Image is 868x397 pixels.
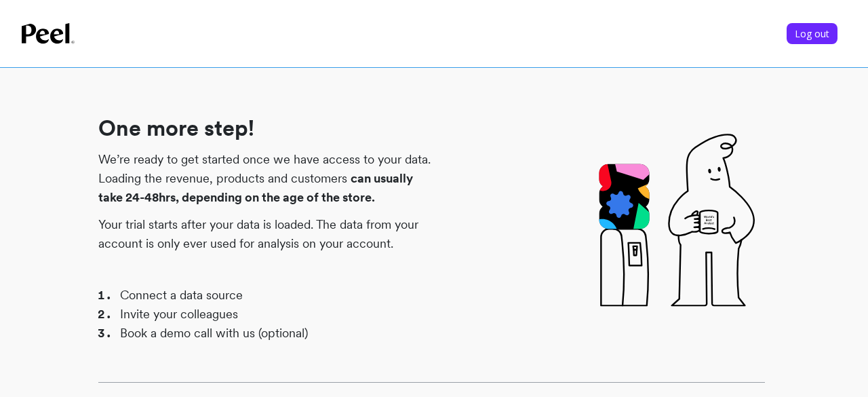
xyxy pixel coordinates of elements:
[120,324,432,343] li: Book a demo call with us (optional)
[120,305,432,324] li: Invite your colleagues
[98,115,432,142] h1: One more step!
[98,215,432,253] p: Your trial starts after your data is loaded. The data from your account is only ever used for ana...
[787,23,837,44] button: Log out
[591,94,765,355] img: Pal drinking water from a water cooler
[120,286,432,305] li: Connect a data source
[795,27,829,40] span: Log out
[98,150,432,207] p: We’re ready to get started once we have access to your data. Loading the revenue, products and cu...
